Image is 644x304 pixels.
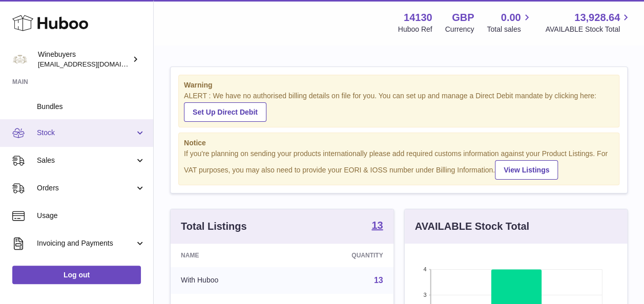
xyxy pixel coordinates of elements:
a: 13,928.64 AVAILABLE Stock Total [545,11,632,34]
strong: 14130 [404,11,432,25]
span: [EMAIL_ADDRESS][DOMAIN_NAME] [38,60,151,68]
strong: 13 [371,220,383,230]
th: Name [171,244,288,267]
text: 3 [423,292,426,298]
th: Quantity [288,244,393,267]
td: With Huboo [171,267,288,294]
img: internalAdmin-14130@internal.huboo.com [12,52,28,67]
strong: GBP [452,11,474,25]
a: Set Up Direct Debit [184,102,266,122]
text: 4 [423,266,426,272]
div: If you're planning on sending your products internationally please add required customs informati... [184,149,614,180]
a: Log out [12,266,141,284]
strong: Notice [184,138,614,148]
span: Invoicing and Payments [37,238,135,248]
span: Stock [37,128,135,138]
span: 13,928.64 [574,11,620,25]
div: Currency [445,25,474,34]
a: 13 [374,276,383,285]
a: View Listings [495,160,558,180]
h3: AVAILABLE Stock Total [415,220,529,233]
div: Winebuyers [38,50,130,69]
span: Sales [37,156,135,165]
strong: Warning [184,80,614,90]
a: 0.00 Total sales [487,11,532,34]
div: Huboo Ref [398,25,432,34]
span: Total sales [487,25,532,34]
span: Bundles [37,102,146,112]
a: 13 [371,220,383,232]
span: 0.00 [501,11,521,25]
h3: Total Listings [181,220,247,233]
span: Orders [37,183,135,193]
div: ALERT : We have no authorised billing details on file for you. You can set up and manage a Direct... [184,91,614,122]
span: Usage [37,211,146,221]
span: AVAILABLE Stock Total [545,25,632,34]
